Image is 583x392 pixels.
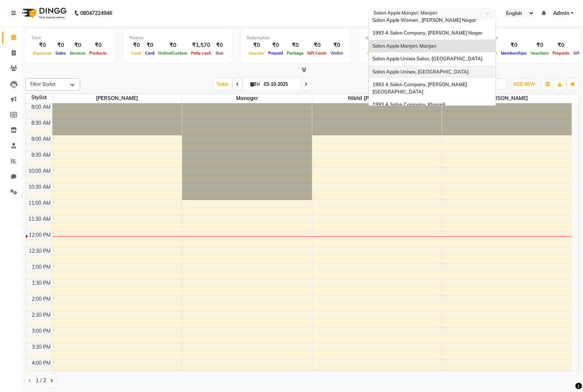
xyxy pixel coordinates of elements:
div: ₹0 [68,41,87,49]
span: Salon Apple Women , [PERSON_NAME] Nagar [372,17,476,23]
span: 1 / 2 [36,377,46,384]
div: Stylist [26,94,52,101]
b: 08047224946 [80,3,112,23]
div: 3:30 PM [30,343,52,351]
div: 1:30 PM [30,279,52,287]
div: 4:00 PM [30,359,52,367]
div: ₹0 [329,41,345,49]
span: 1993 A Salon Company, [PERSON_NAME] Nagar [372,30,482,36]
span: [PERSON_NAME] [442,94,572,103]
div: 12:00 PM [27,231,52,239]
span: 1993 A Salon Company, Kharadi [372,101,445,107]
div: 9:30 AM [30,151,52,159]
div: ₹0 [499,41,529,49]
span: Today [214,79,232,90]
div: 3:00 PM [30,327,52,335]
div: 0 [365,41,390,49]
span: Prepaid [266,51,285,56]
div: ₹0 [285,41,305,49]
span: Online/Custom [156,51,189,56]
div: ₹0 [87,41,109,49]
span: Products [87,51,109,56]
span: [PERSON_NAME] [52,94,182,103]
div: ₹0 [213,41,226,49]
span: Cash [129,51,143,56]
span: Manager [182,94,312,103]
div: ₹0 [129,41,143,49]
div: 11:30 AM [27,215,52,223]
div: 8:30 AM [30,119,52,127]
span: Fri [249,81,262,87]
span: Wallet [329,51,345,56]
div: Appointment [365,35,456,41]
span: Salon Apple Unisex Salon, [GEOGRAPHIC_DATA] [372,56,482,61]
div: 12:30 PM [27,247,52,255]
span: Memberships [499,51,529,56]
div: 1:00 PM [30,263,52,271]
div: 10:00 AM [27,167,52,175]
div: ₹0 [247,41,266,49]
div: ₹0 [529,41,551,49]
ng-dropdown-panel: Options list [368,18,496,106]
div: ₹0 [305,41,329,49]
span: Expenses [31,51,54,56]
div: 2:30 PM [30,311,52,319]
div: ₹0 [266,41,285,49]
span: Salon Apple Manjari, Manjari [372,43,436,49]
span: 1993 A Salon Company, [PERSON_NAME][GEOGRAPHIC_DATA] [372,81,467,95]
img: logo [19,3,69,23]
div: ₹0 [551,41,571,49]
div: 11:00 AM [27,199,52,207]
div: ₹0 [54,41,68,49]
div: ₹0 [156,41,189,49]
span: Sales [54,51,68,56]
span: Package [285,51,305,56]
div: Total [31,35,109,41]
div: Finance [129,35,226,41]
div: 9:00 AM [30,135,52,143]
span: Services [68,51,87,56]
span: ADD NEW [513,81,535,87]
div: ₹1,570 [189,41,213,49]
span: Card [143,51,156,56]
span: Filter Stylist [30,81,56,87]
input: 2025-10-03 [262,79,298,90]
span: Nikhil [PERSON_NAME] [312,94,442,103]
span: Admin [553,9,569,17]
div: ₹0 [31,41,54,49]
span: Petty cash [189,51,213,56]
div: ₹0 [143,41,156,49]
span: Gift Cards [305,51,329,56]
div: 2:00 PM [30,295,52,303]
span: Vouchers [529,51,551,56]
span: Completed [365,51,390,56]
span: Salon Apple Unisex, [GEOGRAPHIC_DATA] [372,69,469,75]
div: 8:00 AM [30,103,52,111]
span: Due [214,51,225,56]
span: Prepaids [551,51,571,56]
div: Redemption [247,35,345,41]
button: ADD NEW [512,79,537,89]
span: Voucher [247,51,266,56]
div: 10:30 AM [27,183,52,191]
